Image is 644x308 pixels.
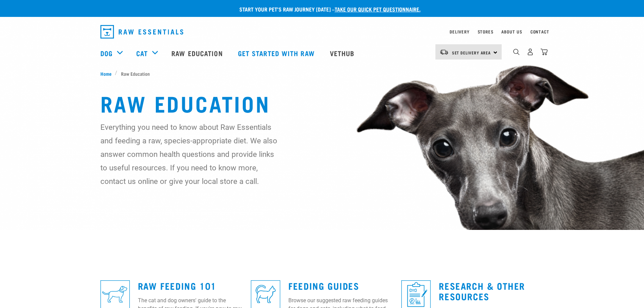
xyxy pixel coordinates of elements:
[288,283,359,288] a: Feeding Guides
[95,22,549,41] nav: dropdown navigation
[527,48,534,55] img: user.png
[100,25,183,39] img: Raw Essentials Logo
[335,7,421,10] a: take our quick pet questionnaire.
[100,70,115,77] a: Home
[478,30,494,33] a: Stores
[439,283,525,299] a: Research & Other Resources
[136,48,148,58] a: Cat
[452,51,491,54] span: Set Delivery Area
[450,30,469,33] a: Delivery
[439,49,449,55] img: van-moving.png
[323,40,363,67] a: Vethub
[100,48,113,58] a: Dog
[165,40,231,67] a: Raw Education
[530,30,549,33] a: Contact
[513,49,520,55] img: home-icon-1@2x.png
[100,91,544,115] h1: Raw Education
[231,40,323,67] a: Get started with Raw
[100,120,278,188] p: Everything you need to know about Raw Essentials and feeding a raw, species-appropriate diet. We ...
[100,70,112,77] span: Home
[138,283,216,288] a: Raw Feeding 101
[501,30,522,33] a: About Us
[541,48,548,55] img: home-icon@2x.png
[100,70,544,77] nav: breadcrumbs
